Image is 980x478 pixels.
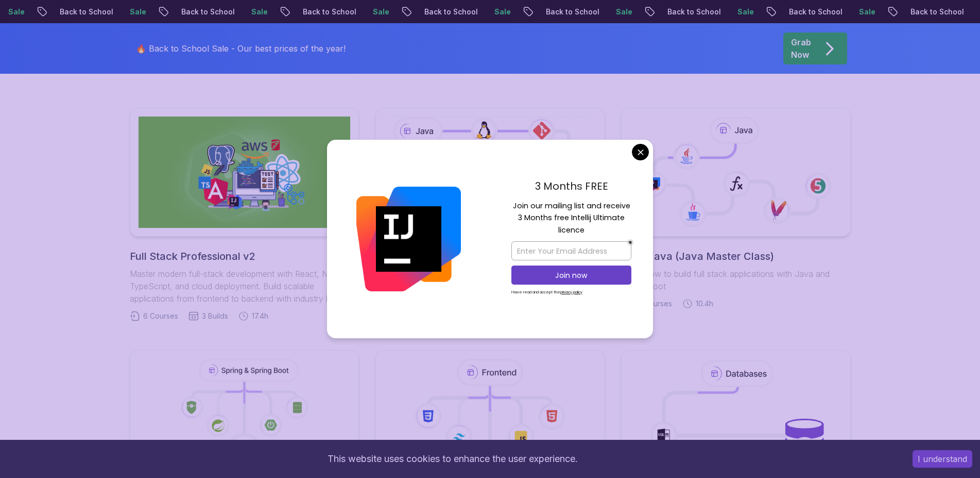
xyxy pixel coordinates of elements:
p: Grab Now [791,36,811,61]
h2: Core Java (Java Master Class) [621,249,850,263]
a: Full Stack Professional v2Full Stack Professional v2Master modern full-stack development with Rea... [130,108,359,321]
p: Back to School [768,7,838,17]
p: Learn how to build full stack applications with Java and Spring Boot [621,268,850,292]
p: Back to School [889,7,959,17]
a: Core Java (Java Master Class)Learn how to build full stack applications with Java and Spring Boot... [621,108,850,309]
p: Sale [595,7,628,17]
p: Back to School [525,7,595,17]
a: Java Full StackLearn how to build full stack applications with Java and Spring Boot29 Courses4 Bu... [375,108,605,309]
p: Sale [473,7,506,17]
span: 3 Builds [202,311,228,321]
p: Sale [109,7,142,17]
span: 10.4h [696,299,713,309]
img: Full Stack Professional v2 [139,117,350,228]
span: 6 Courses [143,311,178,321]
p: Back to School [282,7,352,17]
p: Back to School [160,7,230,17]
p: Back to School [646,7,716,17]
p: Master modern full-stack development with React, Node.js, TypeScript, and cloud deployment. Build... [130,268,359,305]
p: Sale [352,7,385,17]
span: 17.4h [252,311,268,321]
h2: Full Stack Professional v2 [130,249,359,263]
p: Sale [716,7,749,17]
p: Sale [838,7,871,17]
button: Accept cookies [913,450,972,468]
div: This website uses cookies to enhance the user experience. [8,448,897,470]
p: Back to School [403,7,473,17]
p: Back to School [39,7,109,17]
span: 18 Courses [634,299,672,309]
p: 🔥 Back to School Sale - Our best prices of the year! [136,42,346,55]
p: Sale [230,7,263,17]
